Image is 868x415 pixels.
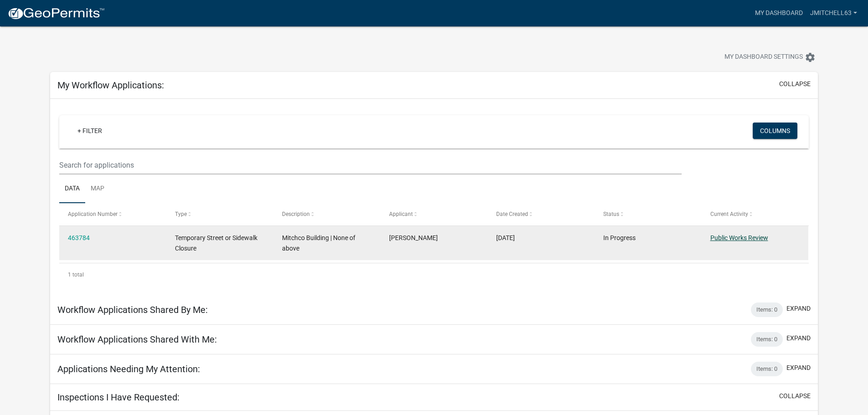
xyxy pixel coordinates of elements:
h5: Inspections I Have Requested: [57,392,180,403]
span: Jim Mitchell [389,234,438,241]
a: Map [85,174,110,204]
h5: Workflow Applications Shared By Me: [57,304,208,315]
datatable-header-cell: Date Created [488,203,595,225]
datatable-header-cell: Description [273,203,380,225]
a: + Filter [70,123,109,139]
span: 08/14/2025 [496,234,515,241]
span: My Dashboard Settings [724,52,803,63]
datatable-header-cell: Status [594,203,701,225]
span: Temporary Street or Sidewalk Closure [175,234,257,252]
input: Search for applications [59,156,681,174]
span: Current Activity [710,211,748,217]
button: expand [786,363,811,373]
a: Public Works Review [710,234,768,241]
datatable-header-cell: Application Number [59,203,166,225]
h5: Applications Needing My Attention: [57,364,200,374]
div: 1 total [59,263,809,286]
span: Mitchco Building | None of above [282,234,355,252]
h5: My Workflow Applications: [57,80,164,91]
h5: Workflow Applications Shared With Me: [57,334,217,345]
div: Items: 0 [751,362,783,376]
datatable-header-cell: Applicant [380,203,488,225]
button: collapse [779,79,811,89]
button: expand [786,304,811,313]
button: My Dashboard Settingssettings [717,48,823,66]
a: My Dashboard [751,5,806,22]
span: In Progress [603,234,636,241]
datatable-header-cell: Current Activity [701,203,808,225]
button: collapse [779,391,811,401]
button: Columns [753,123,797,139]
span: Type [175,211,187,217]
button: expand [786,333,811,343]
i: settings [805,52,816,63]
span: Application Number [68,211,118,217]
a: Data [59,174,85,204]
a: jmitchell63 [806,5,861,22]
span: Status [603,211,619,217]
span: Applicant [389,211,413,217]
span: Description [282,211,310,217]
span: Date Created [496,211,528,217]
div: Items: 0 [751,302,783,317]
div: Items: 0 [751,332,783,347]
a: 463784 [68,234,90,241]
div: collapse [50,99,818,295]
datatable-header-cell: Type [166,203,273,225]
